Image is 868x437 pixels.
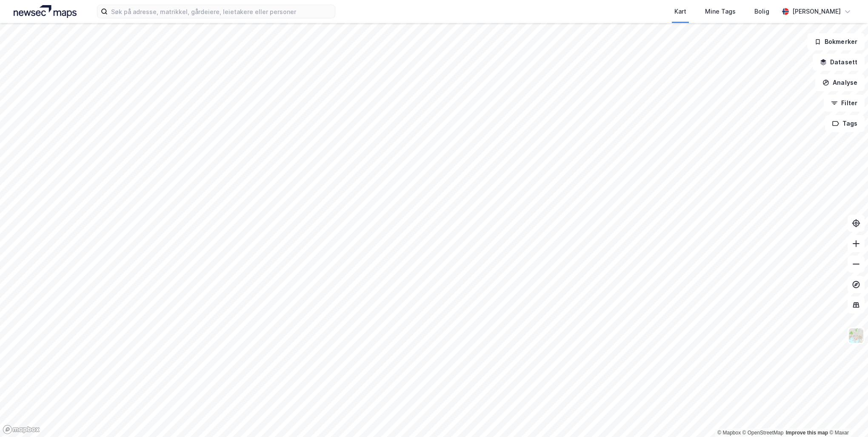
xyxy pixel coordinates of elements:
[815,74,865,91] button: Analyse
[14,5,77,18] img: logo.a4113a55bc3d86da70a041830d287a7e.svg
[848,328,864,344] img: Z
[674,6,686,17] div: Kart
[742,430,784,436] a: OpenStreetMap
[717,430,741,436] a: Mapbox
[813,54,865,71] button: Datasett
[825,396,868,437] div: Kontrollprogram for chat
[825,115,865,132] button: Tags
[792,6,841,17] div: [PERSON_NAME]
[754,6,769,17] div: Bolig
[824,95,865,112] button: Filter
[825,396,868,437] iframe: Chat Widget
[3,425,40,434] a: Mapbox homepage
[108,5,335,18] input: Søk på adresse, matrikkel, gårdeiere, leietakere eller personer
[807,33,865,50] button: Bokmerker
[786,430,828,436] a: Improve this map
[705,6,736,17] div: Mine Tags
